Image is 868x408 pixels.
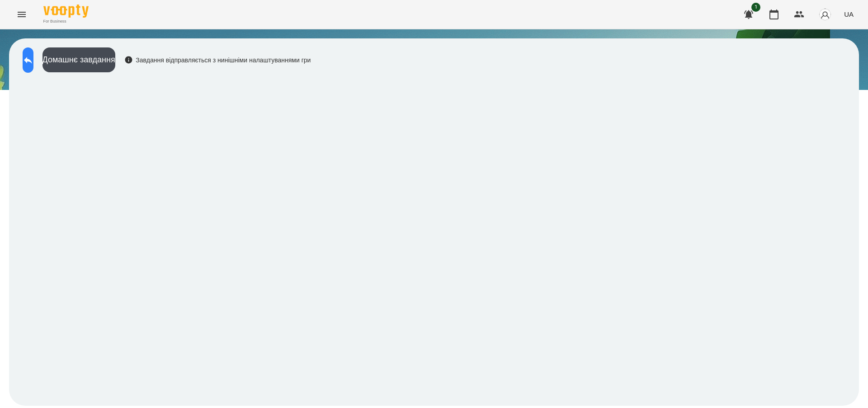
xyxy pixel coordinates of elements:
div: Завдання відправляється з нинішніми налаштуваннями гри [124,56,311,65]
img: Voopty Logo [43,5,89,18]
button: UA [840,6,857,23]
img: avatar_s.png [819,8,831,21]
span: For Business [43,19,89,24]
button: Menu [11,4,33,25]
span: 1 [751,3,760,12]
span: UA [844,9,854,19]
button: Домашнє завдання [42,47,115,72]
